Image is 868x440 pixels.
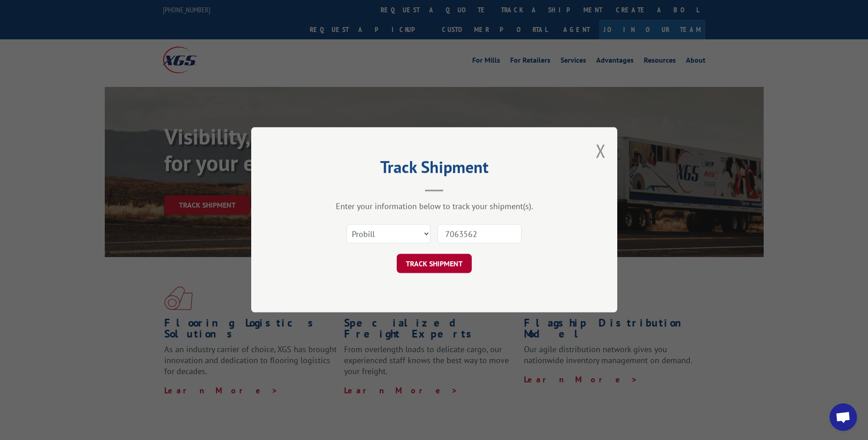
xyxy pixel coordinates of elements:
[596,139,606,163] button: Close modal
[297,161,571,178] h2: Track Shipment
[437,225,522,244] input: Number(s)
[397,254,472,274] button: TRACK SHIPMENT
[297,201,571,212] div: Enter your information below to track your shipment(s).
[830,403,857,431] div: Open chat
